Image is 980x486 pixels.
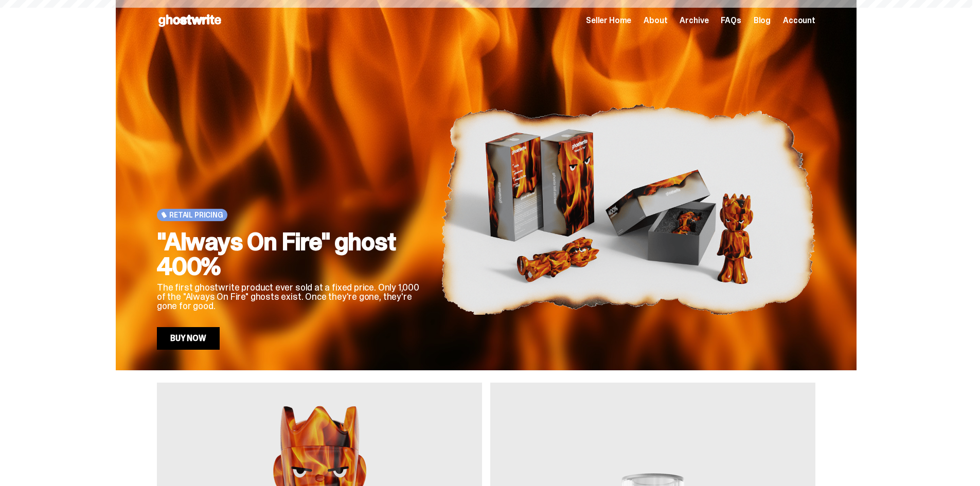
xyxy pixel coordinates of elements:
a: Blog [754,16,771,25]
a: Archive [680,16,708,25]
a: Account [783,16,815,25]
h2: "Always On Fire" ghost 400% [157,229,424,279]
img: "Always On Fire" ghost 400% [441,69,815,350]
span: Retail Pricing [169,211,223,219]
a: Seller Home [586,16,631,25]
a: Buy Now [157,327,220,350]
a: About [644,16,667,25]
p: The first ghostwrite product ever sold at a fixed price. Only 1,000 of the "Always On Fire" ghost... [157,283,424,311]
a: FAQs [721,16,741,25]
